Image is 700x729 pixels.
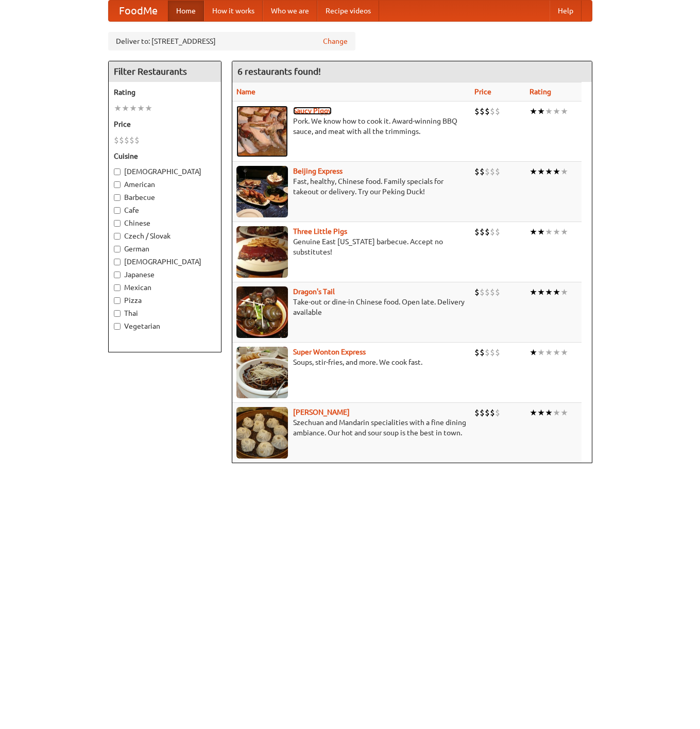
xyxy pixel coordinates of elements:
li: $ [474,286,480,298]
h4: Filter Restaurants [109,61,221,82]
label: Thai [114,308,216,318]
a: Beijing Express [293,167,343,175]
label: Cafe [114,205,216,215]
img: littlepigs.jpg [236,226,288,278]
li: $ [474,226,480,238]
ng-pluralize: 6 restaurants found! [237,66,321,76]
label: German [114,244,216,254]
li: $ [495,286,500,298]
li: ★ [537,407,545,418]
h5: Price [114,119,216,129]
b: Three Little Pigs [293,227,347,235]
label: American [114,179,216,190]
li: $ [480,347,485,358]
a: Rating [530,88,551,96]
li: ★ [537,106,545,117]
input: German [114,246,121,252]
p: Take-out or dine-in Chinese food. Open late. Delivery available [236,297,467,317]
a: Dragon's Tail [293,287,335,296]
li: $ [490,226,495,238]
input: Japanese [114,272,121,278]
li: ★ [560,347,568,358]
input: Vegetarian [114,323,121,330]
li: $ [485,286,490,298]
li: ★ [137,103,145,114]
li: $ [495,166,500,177]
a: Who we are [263,1,317,21]
li: ★ [553,226,560,238]
li: ★ [530,166,537,177]
li: ★ [560,166,568,177]
li: ★ [553,347,560,358]
li: ★ [530,226,537,238]
a: Super Wonton Express [293,348,366,356]
li: ★ [545,106,553,117]
li: $ [490,407,495,418]
p: Szechuan and Mandarin specialities with a fine dining ambiance. Our hot and sour soup is the best... [236,417,467,438]
input: Czech / Slovak [114,233,121,240]
b: [PERSON_NAME] [293,408,350,416]
label: Vegetarian [114,321,216,331]
li: $ [480,166,485,177]
li: ★ [537,347,545,358]
li: $ [480,407,485,418]
p: Genuine East [US_STATE] barbecue. Accept no substitutes! [236,236,467,257]
input: [DEMOGRAPHIC_DATA] [114,168,121,175]
li: ★ [553,166,560,177]
p: Pork. We know how to cook it. Award-winning BBQ sauce, and meat with all the trimmings. [236,116,467,137]
img: beijing.jpg [236,166,288,217]
li: $ [490,286,495,298]
a: Home [168,1,204,21]
img: saucy.jpg [236,106,288,157]
li: $ [129,134,134,146]
li: ★ [560,286,568,298]
li: ★ [545,407,553,418]
label: Pizza [114,295,216,306]
label: [DEMOGRAPHIC_DATA] [114,257,216,267]
li: ★ [537,226,545,238]
li: $ [485,226,490,238]
li: ★ [129,103,137,114]
li: $ [480,226,485,238]
input: Mexican [114,284,121,291]
b: Saucy Piggy [293,107,332,115]
li: ★ [530,407,537,418]
li: $ [485,106,490,117]
label: Czech / Slovak [114,231,216,241]
a: Help [550,1,582,21]
li: ★ [553,286,560,298]
li: ★ [545,166,553,177]
h5: Cuisine [114,151,216,161]
li: $ [485,166,490,177]
li: ★ [537,286,545,298]
input: Barbecue [114,194,121,201]
li: ★ [114,103,122,114]
a: How it works [204,1,263,21]
li: $ [124,134,129,146]
li: ★ [122,103,129,114]
li: ★ [530,106,537,117]
a: Name [236,88,255,96]
h5: Rating [114,87,216,97]
a: Recipe videos [317,1,379,21]
label: Japanese [114,269,216,280]
li: $ [495,347,500,358]
label: [DEMOGRAPHIC_DATA] [114,166,216,177]
li: $ [474,166,480,177]
li: $ [114,134,119,146]
li: $ [119,134,124,146]
li: ★ [545,347,553,358]
input: [DEMOGRAPHIC_DATA] [114,259,121,265]
img: superwonton.jpg [236,347,288,398]
li: ★ [560,407,568,418]
input: American [114,181,121,188]
li: $ [495,106,500,117]
li: $ [490,347,495,358]
li: ★ [560,226,568,238]
li: ★ [145,103,152,114]
input: Pizza [114,297,121,304]
li: $ [485,347,490,358]
li: $ [485,407,490,418]
a: FoodMe [109,1,168,21]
